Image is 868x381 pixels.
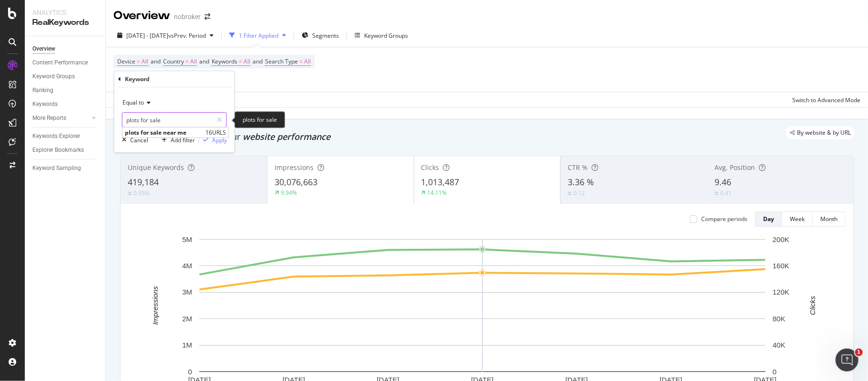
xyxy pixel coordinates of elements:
[113,8,170,24] div: Overview
[715,192,718,195] img: Equal
[239,32,278,40] div: 1 Filter Applied
[142,55,148,68] span: All
[820,215,837,223] div: Month
[125,75,150,83] div: Keyword
[763,215,774,223] div: Day
[304,55,311,68] span: All
[32,44,55,54] div: Overview
[32,163,99,173] a: Keyword Sampling
[239,57,242,65] span: =
[265,57,298,65] span: Search Type
[126,32,168,40] span: [DATE] - [DATE]
[364,32,408,40] div: Keyword Groups
[235,111,285,128] div: plots for sale
[790,215,805,223] div: Week
[281,189,297,197] div: 9.94%
[168,32,206,40] span: vs Prev. Period
[182,315,192,323] text: 2M
[130,136,148,144] div: Cancel
[351,28,412,43] button: Keyword Groups
[568,176,594,188] span: 3.36 %
[32,113,89,123] a: More Reports
[32,8,98,17] div: Analytics
[421,176,460,188] span: 1,013,487
[797,130,851,136] span: By website & by URL
[182,288,192,296] text: 3M
[808,296,817,315] text: Clicks
[836,349,858,371] iframe: Intercom live chat
[212,136,227,144] div: Apply
[182,235,192,243] text: 5M
[204,13,210,20] div: arrow-right-arrow-left
[32,17,98,28] div: RealKeywords
[113,28,217,43] button: [DATE] - [DATE]vsPrev. Period
[32,113,66,123] div: More Reports
[786,126,855,139] div: legacy label
[32,72,99,82] a: Keyword Groups
[32,85,99,95] a: Ranking
[299,57,303,65] span: =
[773,341,786,349] text: 40K
[773,235,789,243] text: 200K
[298,28,343,43] button: Segments
[174,12,201,21] div: nobroker
[171,136,195,144] div: Add filter
[428,189,447,197] div: 14.11%
[813,212,846,227] button: Month
[158,135,195,145] button: Add filter
[151,286,159,325] text: Impressions
[32,58,99,68] a: Content Performance
[275,163,314,172] span: Impressions
[755,212,782,227] button: Day
[185,57,189,65] span: =
[715,176,731,188] span: 9.46
[199,57,209,65] span: and
[568,163,588,172] span: CTR %
[32,145,84,155] div: Explorer Bookmarks
[225,28,290,43] button: 1 Filter Applied
[133,189,150,197] div: 0.95%
[32,131,80,141] div: Keywords Explorer
[573,189,585,197] div: 0.12
[715,163,755,172] span: Avg. Position
[32,99,58,109] div: Keywords
[421,163,439,172] span: Clicks
[312,32,339,40] span: Segments
[701,215,747,223] div: Compare periods
[32,58,88,68] div: Content Performance
[123,98,144,106] span: Equal to
[32,131,99,141] a: Keywords Explorer
[720,189,732,197] div: 0.41
[32,163,81,173] div: Keyword Sampling
[244,55,250,68] span: All
[788,92,860,107] button: Switch to Advanced Mode
[182,262,192,270] text: 4M
[188,368,192,376] text: 0
[163,57,184,65] span: Country
[568,192,572,195] img: Equal
[792,96,860,104] div: Switch to Advanced Mode
[855,349,863,356] span: 1
[205,128,226,137] span: 16 URLS
[773,315,786,323] text: 80K
[151,57,161,65] span: and
[253,57,263,65] span: and
[199,135,227,145] button: Apply
[212,57,237,65] span: Keywords
[782,212,813,227] button: Week
[773,262,789,270] text: 160K
[128,176,159,188] span: 419,184
[125,128,203,137] span: plots for sale near me
[182,341,192,349] text: 1M
[117,57,135,65] span: Device
[32,99,99,109] a: Keywords
[118,135,148,145] button: Cancel
[32,44,99,54] a: Overview
[128,192,132,195] img: Equal
[773,368,776,376] text: 0
[275,176,317,188] span: 30,076,663
[128,163,184,172] span: Unique Keywords
[32,145,99,155] a: Explorer Bookmarks
[190,55,197,68] span: All
[32,72,75,82] div: Keyword Groups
